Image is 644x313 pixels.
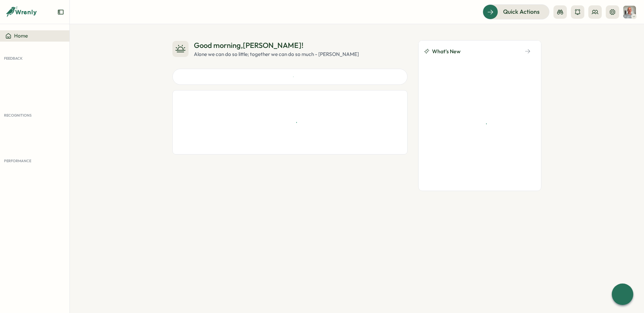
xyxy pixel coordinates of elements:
[194,40,359,51] div: Good morning , [PERSON_NAME] !
[57,9,64,15] button: Expand sidebar
[14,33,28,39] span: Home
[503,7,540,16] span: Quick Actions
[194,51,359,58] div: Alone we can do so little; together we can do so much - [PERSON_NAME]
[483,4,549,19] button: Quick Actions
[432,47,461,56] span: What's New
[623,6,636,18] img: Philipp Eberhardt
